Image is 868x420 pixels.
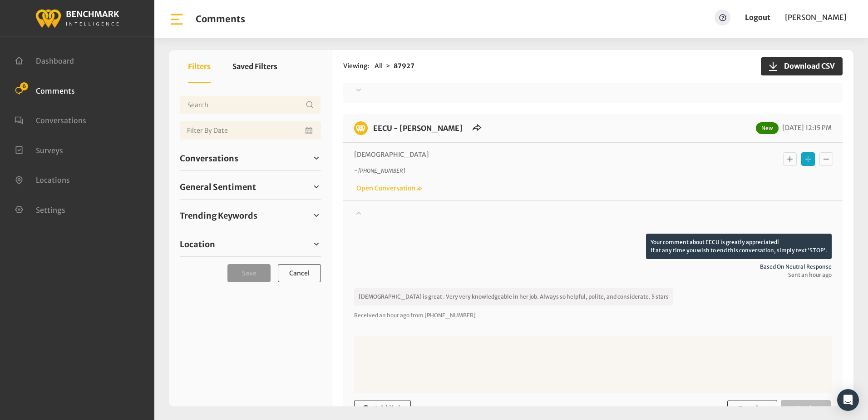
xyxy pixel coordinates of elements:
a: Open Conversation [354,184,422,192]
img: benchmark [35,7,119,29]
span: New [756,122,779,134]
h6: EECU - Van Ness [368,121,468,135]
p: Your comment about EECU is greatly appreciated! If at any time you wish to end this conversation,... [646,234,832,259]
a: Surveys [15,145,63,154]
input: Date range input field [180,121,321,140]
span: Based on neutral response [354,263,832,271]
a: Location [180,237,321,251]
span: Locations [36,175,70,185]
img: bar [169,11,185,27]
input: Username [180,96,321,114]
span: Download CSV [779,60,835,71]
a: Locations [15,175,70,184]
div: Open Intercom Messenger [837,389,859,411]
span: an hour ago [379,312,409,319]
button: Saved Filters [232,50,277,83]
i: ~ [PHONE_NUMBER] [354,167,405,174]
span: Sent an hour ago [354,271,832,279]
span: [PERSON_NAME] [785,13,846,22]
a: Settings [15,205,65,214]
span: Received [354,312,378,319]
a: Trending Keywords [180,209,321,222]
span: Viewing: [343,61,369,71]
span: Conversations [36,116,86,125]
span: Location [180,238,215,250]
a: Dashboard [15,55,74,65]
p: [DEMOGRAPHIC_DATA] [354,150,712,160]
a: Logout [745,10,770,25]
button: Resolve [727,400,777,417]
a: Logout [745,13,770,22]
a: Comments 6 [15,85,75,95]
a: Conversations [15,115,86,124]
button: Open Calendar [304,121,316,140]
span: Resolve [739,404,766,413]
span: Settings [36,205,65,214]
span: Trending Keywords [180,210,257,222]
a: Conversations [180,151,321,165]
a: [PERSON_NAME] [785,10,846,25]
h1: Comments [196,14,245,25]
span: Comments [36,86,75,95]
a: General Sentiment [180,180,321,194]
a: EECU - [PERSON_NAME] [373,124,463,133]
button: Add link [354,400,411,417]
button: Filters [188,50,211,83]
button: Download CSV [761,57,843,75]
span: Surveys [36,145,63,155]
span: Conversations [180,152,238,165]
strong: 87927 [394,62,414,70]
span: General Sentiment [180,181,256,193]
button: Cancel [278,264,321,282]
span: from [PHONE_NUMBER] [410,312,476,319]
img: benchmark [354,121,368,135]
span: 6 [20,82,28,90]
span: Dashboard [36,56,74,65]
p: [DEMOGRAPHIC_DATA] is great . Very very knowledgeable in her job. Always so helpful, polite, and ... [354,288,673,305]
span: All [375,62,383,70]
div: Basic example [781,150,835,168]
span: [DATE] 12:15 PM [780,124,832,132]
